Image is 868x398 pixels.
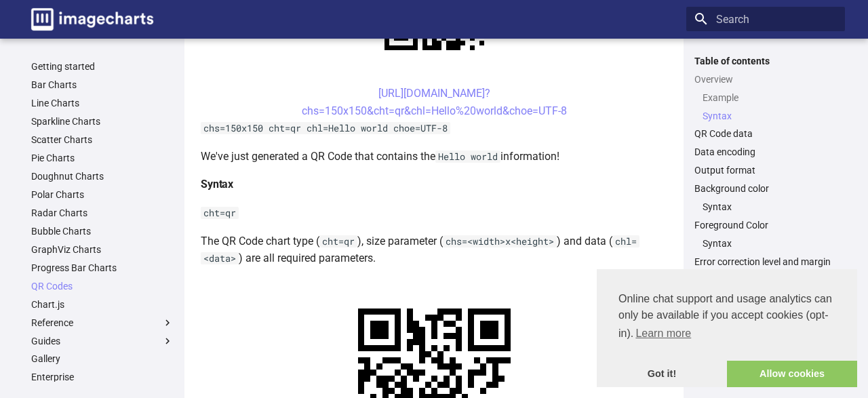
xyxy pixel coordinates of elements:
a: Line Charts [31,97,174,109]
a: allow cookies [727,361,857,388]
nav: Foreground Color [694,237,837,250]
a: learn more about cookies [633,323,693,344]
code: chs=<width>x<height> [443,235,557,247]
a: Syntax [703,201,837,213]
a: [URL][DOMAIN_NAME]?chs=150x150&cht=qr&chl=Hello%20world&choe=UTF-8 [302,87,567,117]
a: Syntax [703,237,837,250]
input: Search [686,7,845,31]
code: chs=150x150 cht=qr chl=Hello world choe=UTF-8 [201,122,450,134]
a: Error correction level and margin [694,256,837,268]
a: Bar Charts [31,79,174,91]
a: dismiss cookie message [597,361,727,388]
a: Example [703,92,837,104]
a: Background color [694,182,837,195]
a: Pie Charts [31,152,174,164]
a: Sparkline Charts [31,115,174,127]
a: Scatter Charts [31,134,174,146]
a: Progress Bar Charts [31,262,174,274]
p: We've just generated a QR Code that contains the information! [201,148,667,165]
a: Radar Charts [31,207,174,219]
a: QR Code data [694,127,837,140]
a: Enterprise [31,371,174,383]
a: Gallery [31,353,174,365]
code: cht=qr [201,207,239,219]
code: Hello world [435,151,500,163]
a: Doughnut Charts [31,170,174,182]
a: QR Codes [31,280,174,292]
nav: Background color [694,201,837,213]
div: cookieconsent [597,269,857,387]
a: Data encoding [694,146,837,158]
a: Output format [694,164,837,176]
code: cht=qr [319,235,357,247]
a: Getting started [31,60,174,73]
span: Online chat support and usage analytics can only be available if you accept cookies (opt-in). [618,291,835,344]
nav: Table of contents [686,55,845,268]
p: The QR Code chart type ( ), size parameter ( ) and data ( ) are all required parameters. [201,233,667,267]
img: logo [31,8,153,31]
a: Foreground Color [694,219,837,231]
a: Polar Charts [31,188,174,201]
nav: Overview [694,92,837,122]
a: Image-Charts documentation [26,3,159,36]
label: Reference [31,317,174,329]
a: Bubble Charts [31,225,174,237]
a: Overview [694,73,837,85]
a: Chart.js [31,298,174,311]
label: Table of contents [686,55,845,67]
a: Syntax [703,110,837,122]
h4: Syntax [201,176,667,193]
label: Guides [31,335,174,347]
a: GraphViz Charts [31,243,174,256]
